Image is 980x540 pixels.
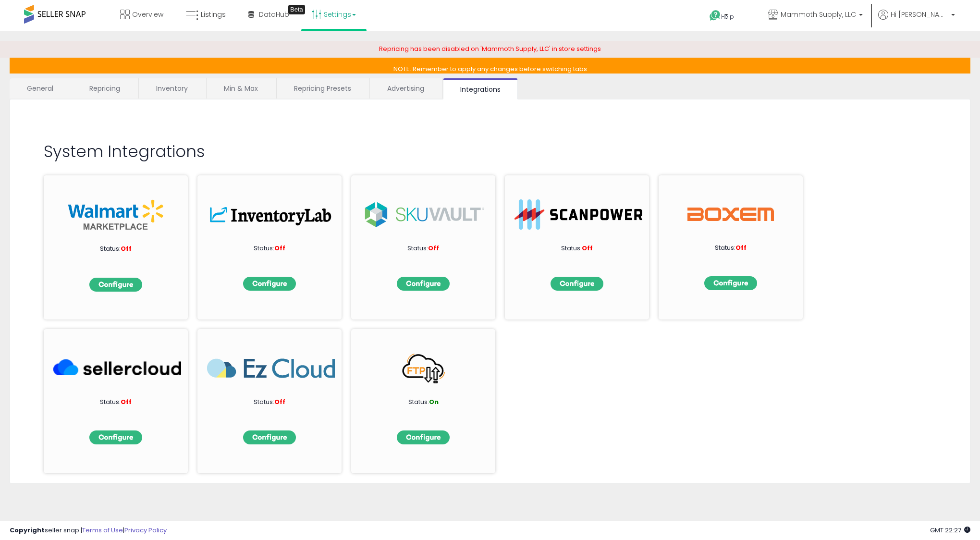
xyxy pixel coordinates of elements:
img: configbtn.png [397,277,450,291]
p: Status: [375,244,471,253]
a: Terms of Use [82,526,123,535]
img: Boxem Logo [687,199,774,230]
p: Status: [221,398,318,407]
span: Off [274,397,285,406]
span: Off [274,244,285,253]
strong: Copyright [10,526,45,535]
img: configbtn.png [704,276,757,290]
a: Help [702,2,753,31]
h2: System Integrations [44,143,936,160]
span: Help [721,12,734,21]
a: General [10,78,71,98]
span: 2025-10-7 22:27 GMT [930,526,970,535]
a: Min & Max [207,78,275,98]
span: Off [428,244,439,253]
p: NOTE: Remember to apply any changes before switching tabs [10,58,970,74]
p: Status: [683,244,779,253]
a: Inventory [139,78,205,98]
img: inv.png [207,199,335,230]
span: Repricing has been disabled on 'Mammoth Supply, LLC' in store settings [379,44,601,53]
p: Status: [375,398,471,407]
p: Status: [221,244,318,253]
a: Advertising [370,78,441,98]
a: Hi [PERSON_NAME] [878,10,955,31]
span: Off [121,397,132,406]
div: seller snap | | [10,526,167,535]
img: configbtn.png [397,430,450,444]
img: FTP_266x63.png [361,353,489,383]
i: Get Help [709,10,721,22]
img: configbtn.png [89,430,142,444]
span: Hi [PERSON_NAME] [891,10,948,19]
img: ScanPower-logo.png [514,199,642,230]
p: Status: [68,398,164,407]
a: Repricing [72,78,137,98]
img: configbtn.png [89,278,142,292]
div: Tooltip anchor [288,5,305,14]
span: Off [121,244,132,253]
span: DataHub [259,10,289,19]
a: Integrations [443,78,518,99]
img: configbtn.png [243,430,296,444]
p: Status: [68,245,164,254]
span: Listings [201,10,226,19]
p: Status: [529,244,625,253]
span: Overview [132,10,163,19]
img: EzCloud_266x63.png [207,353,335,383]
img: SellerCloud_266x63.png [53,353,181,383]
img: configbtn.png [551,277,603,291]
span: Off [735,243,747,252]
a: Repricing Presets [277,78,368,98]
img: walmart_int.png [68,199,164,231]
span: On [429,397,439,406]
img: configbtn.png [243,277,296,291]
span: Off [582,244,593,253]
img: sku.png [361,199,489,230]
a: Privacy Policy [124,526,167,535]
span: Mammoth Supply, LLC [781,10,856,19]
